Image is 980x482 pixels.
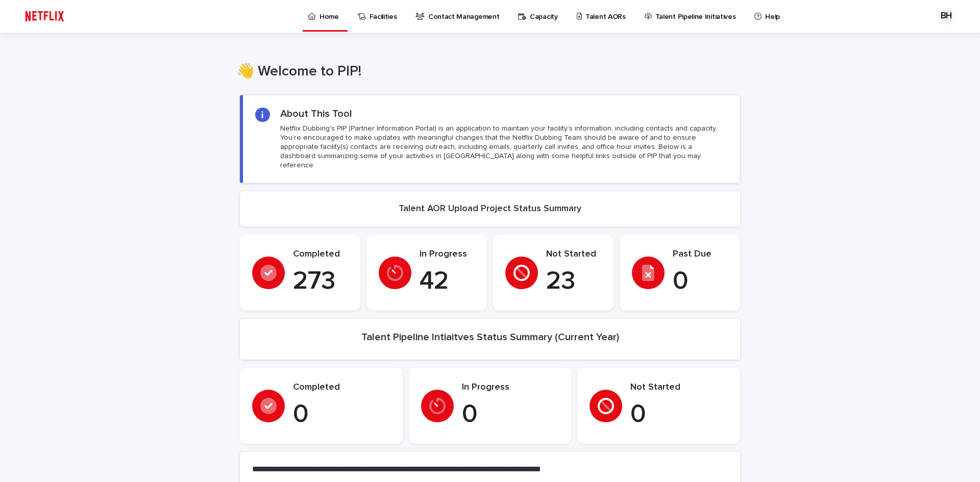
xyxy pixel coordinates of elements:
[546,249,601,260] p: Not Started
[420,249,475,260] p: In Progress
[462,382,559,393] p: In Progress
[420,266,475,297] p: 42
[20,6,69,27] img: ifQbXi3ZQGMSEF7WDB7W
[361,331,619,343] h2: Talent Pipeline Intiaitves Status Summary (Current Year)
[280,124,727,170] p: Netflix Dubbing's PIP (Partner Information Portal) is an application to maintain your facility's ...
[236,63,737,81] h1: 👋 Welcome to PIP!
[630,382,728,393] p: Not Started
[938,8,954,24] div: BH
[293,399,390,430] p: 0
[399,204,581,215] h2: Talent AOR Upload Project Status Summary
[293,382,390,393] p: Completed
[462,399,559,430] p: 0
[280,108,352,120] h2: About This Tool
[630,399,728,430] p: 0
[293,266,348,297] p: 273
[546,266,601,297] p: 23
[293,249,348,260] p: Completed
[673,266,728,297] p: 0
[673,249,728,260] p: Past Due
